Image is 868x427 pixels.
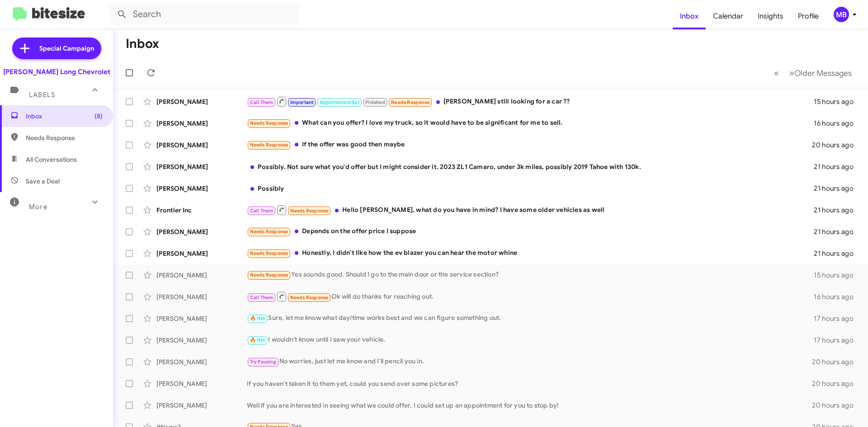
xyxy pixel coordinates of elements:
div: Depends on the offer price I suppose [247,226,814,237]
span: Save a Deal [26,177,60,186]
span: Important [290,99,314,105]
span: Needs Response [250,229,288,235]
span: Finished [365,99,385,105]
span: » [789,67,794,79]
button: Next [784,64,857,82]
button: MB [826,7,858,22]
div: If you haven't taken it to them yet, could you send over some pictures? [247,379,812,388]
div: 15 hours ago [814,271,861,280]
div: 17 hours ago [814,336,861,345]
div: MB [834,7,849,22]
div: No worries, just let me know and I'll pencil you in. [247,357,812,367]
div: 21 hours ago [814,249,861,258]
div: Honestly, I didn't like how the ev blazer you can hear the motor whine [247,248,814,258]
span: More [29,203,47,211]
div: [PERSON_NAME] [156,379,247,388]
div: [PERSON_NAME] [156,336,247,345]
span: Call Them [250,208,274,214]
span: Labels [29,91,55,99]
span: Needs Response [26,133,103,142]
span: Call Them [250,295,274,300]
div: 16 hours ago [814,292,861,301]
div: 20 hours ago [812,141,861,150]
span: Inbox [26,112,103,121]
span: Needs Response [250,142,288,148]
span: 🔥 Hot [250,315,265,321]
div: Hello [PERSON_NAME], what do you have in mind? I have some older vehicles as well [247,204,814,216]
div: Possibly [247,184,814,193]
div: Sure, let me know what day/time works best and we can figure something out. [247,313,814,324]
span: Needs Response [290,295,329,300]
div: 20 hours ago [812,379,861,388]
div: 16 hours ago [814,119,861,128]
div: [PERSON_NAME] [156,357,247,366]
div: Ok will do thanks for reaching out. [247,291,814,302]
span: Needs Response [250,250,288,256]
span: Needs Response [391,99,429,105]
div: [PERSON_NAME] [156,249,247,258]
input: Search [109,4,299,25]
span: Appointment Set [320,99,359,105]
span: Special Campaign [39,44,94,53]
a: Insights [750,3,791,29]
span: Try Pausing [250,359,276,365]
div: 21 hours ago [814,206,861,215]
span: Call Them [250,99,274,105]
div: 21 hours ago [814,184,861,193]
div: Yes sounds good. Should I go to the main door or the service section? [247,270,814,280]
span: « [774,67,779,79]
span: Needs Response [250,272,288,278]
div: [PERSON_NAME] [156,271,247,280]
span: Needs Response [250,120,288,126]
div: 20 hours ago [812,401,861,410]
span: All Conversations [26,155,77,164]
button: Previous [769,64,784,82]
div: [PERSON_NAME] still looking for a car ?? [247,96,814,107]
div: [PERSON_NAME] [156,141,247,150]
div: Possibly. Not sure what you'd offer but I might consider it. 2023 ZL1 Camaro, under 3k miles, pos... [247,162,814,171]
div: 15 hours ago [814,97,861,106]
div: [PERSON_NAME] [156,119,247,128]
div: Well if you are interested in seeing what we could offer, I could set up an appointment for you t... [247,401,812,410]
div: 21 hours ago [814,227,861,236]
div: [PERSON_NAME] [156,292,247,301]
div: Frontier Inc [156,206,247,215]
a: Inbox [673,3,706,29]
div: [PERSON_NAME] [156,97,247,106]
div: [PERSON_NAME] [156,227,247,236]
a: Calendar [706,3,750,29]
div: 21 hours ago [814,162,861,171]
nav: Page navigation example [769,64,857,82]
h1: Inbox [126,37,159,51]
div: What can you offer? I love my truck, so it would have to be significant for me to sell. [247,118,814,128]
div: If the offer was good then maybe [247,140,812,150]
div: [PERSON_NAME] [156,184,247,193]
div: [PERSON_NAME] [156,401,247,410]
a: Profile [791,3,826,29]
div: [PERSON_NAME] Long Chevrolet [3,67,110,76]
span: 🔥 Hot [250,337,265,343]
div: [PERSON_NAME] [156,162,247,171]
span: Older Messages [794,68,852,78]
span: (8) [94,112,103,121]
span: Needs Response [290,208,329,214]
div: 20 hours ago [812,357,861,366]
div: 17 hours ago [814,314,861,323]
a: Special Campaign [12,38,101,59]
div: I wouldn't know until I saw your vehicle. [247,335,814,345]
div: [PERSON_NAME] [156,314,247,323]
